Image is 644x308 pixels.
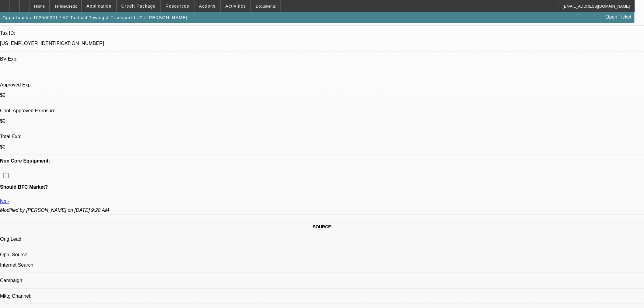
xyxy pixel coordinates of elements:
button: Application [82,0,116,12]
button: Actions [194,0,220,12]
span: Activities [226,4,246,9]
span: Credit Package [121,4,156,9]
a: Open Ticket [603,12,634,22]
span: Actions [199,4,216,9]
button: Activities [221,0,251,12]
span: Opportunity / 102500321 / AZ Tactical Towing & Transport LLC / [PERSON_NAME] [2,15,187,20]
button: Resources [161,0,194,12]
span: SOURCE [313,224,331,229]
button: Credit Package [117,0,160,12]
span: Resources [166,4,189,9]
span: Application [86,4,111,9]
